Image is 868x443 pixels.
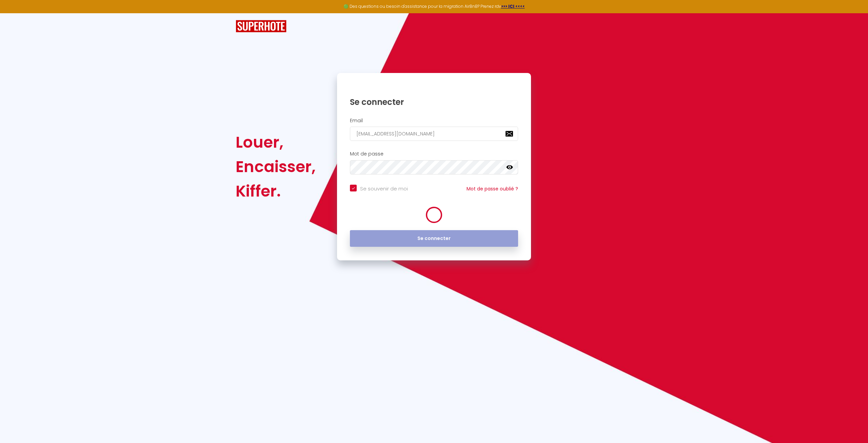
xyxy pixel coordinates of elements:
[350,151,518,157] h2: Mot de passe
[236,179,316,203] div: Kiffer.
[350,97,518,107] h1: Se connecter
[350,230,518,247] button: Se connecter
[236,20,287,33] img: SuperHote logo
[236,154,316,179] div: Encaisser,
[350,118,518,124] h2: Email
[501,3,525,9] a: >>> ICI <<<<
[350,127,518,141] input: Ton Email
[467,185,518,192] a: Mot de passe oublié ?
[236,130,316,154] div: Louer,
